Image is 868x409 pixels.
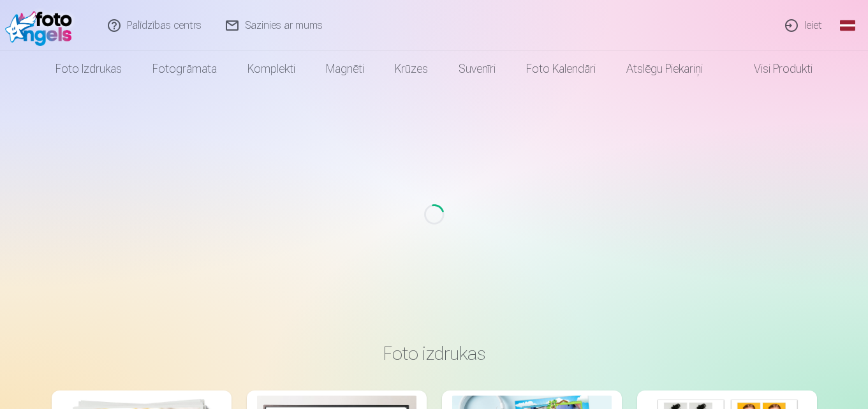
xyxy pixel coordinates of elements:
a: Magnēti [311,51,379,87]
a: Foto kalendāri [511,51,611,87]
a: Visi produkti [718,51,828,87]
a: Atslēgu piekariņi [611,51,718,87]
img: /fa1 [5,5,78,46]
a: Foto izdrukas [40,51,137,87]
a: Krūzes [379,51,443,87]
a: Fotogrāmata [137,51,232,87]
a: Komplekti [232,51,311,87]
a: Suvenīri [443,51,511,87]
h3: Foto izdrukas [62,342,807,365]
